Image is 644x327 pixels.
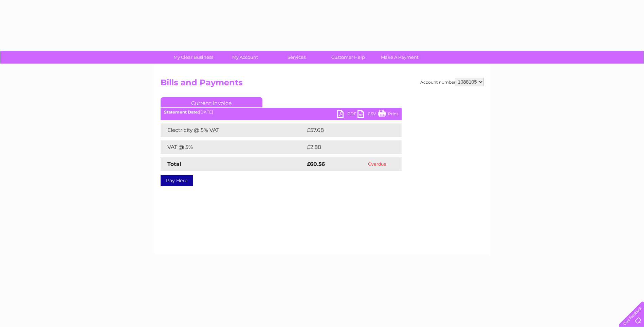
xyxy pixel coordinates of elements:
[337,110,357,120] a: PDF
[161,97,262,107] a: Current Invoice
[217,51,273,64] a: My Account
[164,109,199,115] b: Statement Date:
[320,51,376,64] a: Customer Help
[161,140,305,154] td: VAT @ 5%
[165,51,221,64] a: My Clear Business
[161,175,193,186] a: Pay Here
[161,78,484,91] h2: Bills and Payments
[357,110,378,120] a: CSV
[305,123,388,137] td: £57.68
[161,110,402,115] div: [DATE]
[307,161,325,167] strong: £60.56
[420,78,484,86] div: Account number
[167,161,181,167] strong: Total
[353,157,401,171] td: Overdue
[378,110,398,120] a: Print
[372,51,428,64] a: Make A Payment
[161,123,305,137] td: Electricity @ 5% VAT
[305,140,386,154] td: £2.88
[269,51,325,64] a: Services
